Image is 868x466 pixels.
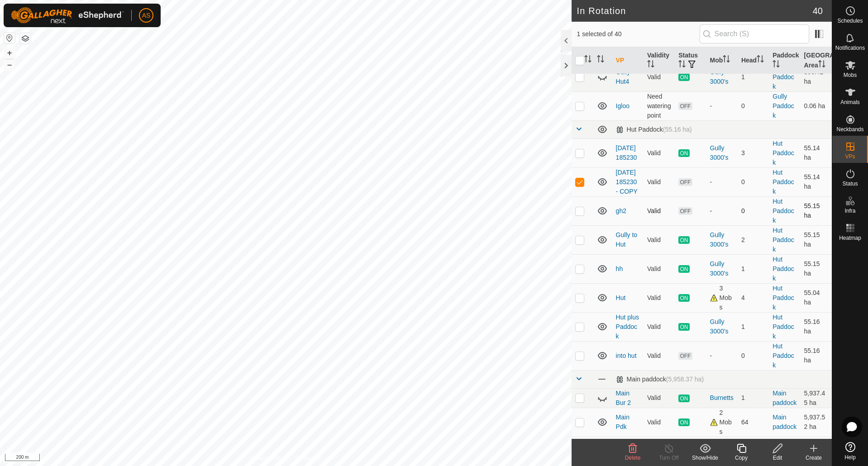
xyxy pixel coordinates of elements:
td: 1 [738,312,769,341]
td: Need watering point [644,91,675,120]
a: gh2 [616,207,626,214]
td: 4 [738,283,769,312]
div: Create [796,454,832,462]
span: ON [678,294,689,302]
p-sorticon: Activate to sort [757,57,764,64]
h2: In Rotation [577,5,813,16]
a: Hut [616,294,626,301]
td: 300.42 ha [801,62,832,91]
span: Heatmap [839,235,861,241]
span: Mobs [844,72,857,78]
td: 1 [738,62,769,91]
td: 0 [738,437,769,456]
div: Turn Off [651,454,687,462]
a: Help [832,438,868,464]
p-sorticon: Activate to sort [678,62,686,69]
th: Validity [644,47,675,74]
a: Hut Paddock [773,342,794,369]
p-sorticon: Activate to sort [723,57,730,64]
a: Hut Paddock [773,169,794,195]
div: - [710,101,734,111]
div: Gully 3000's [710,259,734,278]
span: ON [678,73,689,81]
div: Burnetts [710,393,734,403]
td: 64 [738,408,769,437]
div: Gully 3000's [710,230,734,249]
span: Infra [844,208,855,214]
p-sorticon: Activate to sort [647,62,654,69]
th: Mob [706,47,738,74]
a: [DATE] 185230 - COPY [616,169,638,195]
span: ON [678,265,689,273]
a: Main Bur 2 [616,390,631,406]
a: Hut Paddock [773,256,794,282]
div: Gully 3000's [710,317,734,336]
a: Hut Paddock [773,314,794,340]
input: Search (S) [700,24,809,43]
div: Copy [723,454,759,462]
p-sorticon: Activate to sort [773,62,780,69]
button: Map Layers [20,33,31,44]
td: 55.15 ha [801,254,832,283]
a: Gully Paddock [773,93,794,119]
div: Main paddock [616,376,704,383]
td: 55.04 ha [801,283,832,312]
a: Hut Paddock [773,227,794,253]
td: Valid [644,167,675,196]
a: hh [616,265,623,272]
span: OFF [678,352,692,360]
span: (55.16 ha) [663,126,692,133]
a: Gully Paddock [773,64,794,90]
a: [DATE] 185230 [616,144,637,161]
th: VP [612,47,644,74]
td: Valid [644,408,675,437]
td: 0 [738,167,769,196]
a: Main paddock [773,390,796,406]
div: - [710,206,734,216]
span: OFF [678,102,692,110]
td: Valid [644,225,675,254]
div: Gully 3000's [710,143,734,162]
th: Head [738,47,769,74]
a: Hut Paddock [773,198,794,224]
div: Show/Hide [687,454,723,462]
td: Valid [644,312,675,341]
td: Valid [644,62,675,91]
span: VPs [845,154,855,159]
td: Valid [644,283,675,312]
a: Main paddock [773,414,796,430]
div: Gully 3000's [710,67,734,86]
a: Hut Paddock [773,140,794,166]
span: Delete [625,455,641,461]
td: 55.15 ha [801,225,832,254]
a: Main paddock [773,438,796,455]
td: 5,937.52 ha [801,408,832,437]
span: ON [678,236,689,244]
span: Neckbands [836,127,863,132]
span: Status [842,181,858,186]
div: - [710,351,734,361]
span: ON [678,395,689,402]
td: Valid [644,138,675,167]
td: 55.15 ha [801,196,832,225]
button: Reset Map [4,33,15,43]
a: Hut plus Paddock [616,314,639,340]
button: + [4,48,15,58]
p-sorticon: Activate to sort [584,57,591,64]
a: Main PDK 2 [616,438,634,455]
span: ON [678,418,689,426]
th: [GEOGRAPHIC_DATA] Area [801,47,832,74]
a: Privacy Policy [250,454,284,462]
span: ON [678,323,689,331]
span: Help [844,455,856,460]
td: 55.16 ha [801,312,832,341]
p-sorticon: Activate to sort [818,62,825,69]
td: Valid [644,254,675,283]
td: 1 [738,388,769,408]
span: OFF [678,207,692,215]
td: 2 [738,225,769,254]
span: AS [142,11,151,20]
span: ON [678,149,689,157]
img: Gallagher Logo [11,7,124,24]
div: Hut Paddock [616,126,692,133]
